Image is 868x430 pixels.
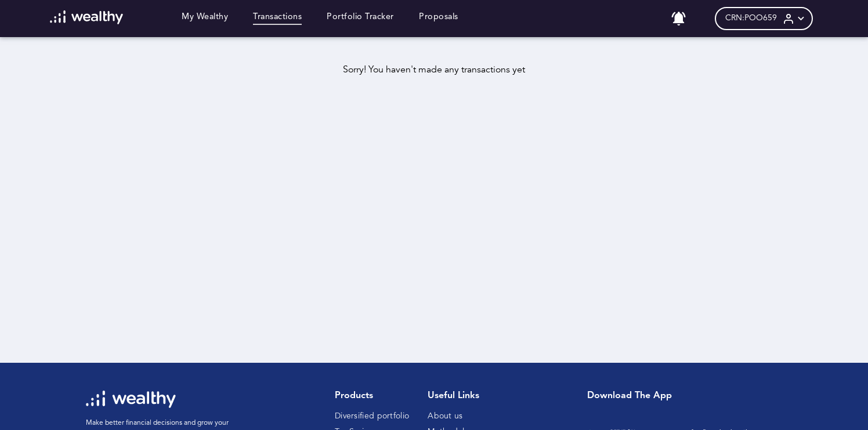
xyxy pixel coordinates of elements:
a: Transactions [253,12,302,25]
h1: Download the app [587,391,773,402]
div: Sorry! You haven't made any transactions yet [28,65,840,76]
h1: Useful Links [428,391,493,402]
img: wl-logo-white.svg [50,10,124,24]
a: Diversified portfolio [335,412,409,420]
img: wl-logo-white.svg [86,391,176,408]
a: My Wealthy [182,12,228,25]
a: About us [428,412,462,420]
h1: Products [335,391,409,402]
a: Portfolio Tracker [327,12,394,25]
span: CRN: POO659 [725,13,777,23]
a: Proposals [419,12,458,25]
